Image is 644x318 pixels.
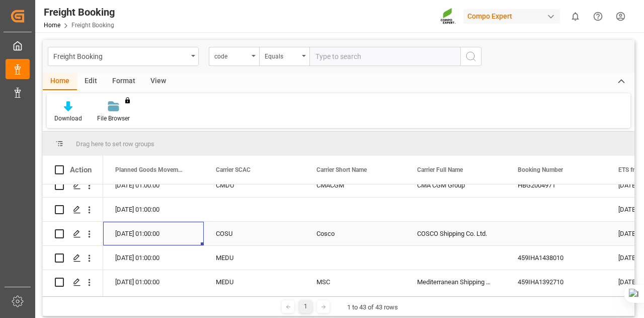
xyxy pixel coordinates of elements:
div: 1 [299,300,312,313]
div: Press SPACE to select this row. [43,270,103,294]
button: show 0 new notifications [564,5,587,28]
div: Freight Booking [53,49,188,62]
div: CMDU [204,173,304,197]
div: [DATE] 01:00:00 [103,173,204,197]
div: MEDU [204,270,304,294]
button: open menu [48,47,199,66]
div: Cosco [304,222,405,245]
a: Home [44,22,60,29]
div: Mediterranean Shipping Company [405,270,506,294]
div: 1 to 43 of 43 rows [347,302,398,312]
div: MSC [304,270,405,294]
div: Press SPACE to select this row. [43,173,103,198]
div: Press SPACE to select this row. [43,222,103,246]
div: Home [43,73,77,90]
div: View [143,73,174,90]
span: Carrier Short Name [316,166,367,173]
div: Press SPACE to select this row. [43,246,103,270]
button: Help Center [587,5,609,28]
span: Carrier SCAC [216,166,251,173]
div: HBG2004971 [506,173,606,197]
div: [DATE] 01:00:00 [103,246,204,270]
img: Screenshot%202023-09-29%20at%2010.02.21.png_1712312052.png [440,8,456,25]
div: CMA CGM Group [405,173,506,197]
div: CMACGM [304,173,405,197]
div: Download [54,114,82,123]
div: COSU [204,222,304,245]
span: Drag here to set row groups [76,140,154,148]
button: open menu [209,47,259,66]
div: MEDU [204,246,304,270]
div: code [214,49,249,61]
span: Planned Goods Movement Date [115,166,183,173]
div: Freight Booking [44,5,115,20]
div: Action [70,165,92,174]
input: Type to search [309,47,460,66]
button: search button [460,47,481,66]
div: Compo Expert [463,9,560,24]
button: open menu [259,47,309,66]
div: COSCO Shipping Co. Ltd. [405,222,506,245]
div: 459IHA1438010 [506,246,606,270]
div: Equals [265,49,299,61]
div: Edit [77,73,105,90]
div: [DATE] 01:00:00 [103,270,204,294]
div: 459IHA1392710 [506,270,606,294]
span: Booking Number [518,166,563,173]
button: Compo Expert [463,7,564,26]
div: [DATE] 01:00:00 [103,222,204,245]
div: Format [105,73,143,90]
span: Carrier Full Name [417,166,463,173]
div: [DATE] 01:00:00 [103,198,204,221]
div: Press SPACE to select this row. [43,198,103,222]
